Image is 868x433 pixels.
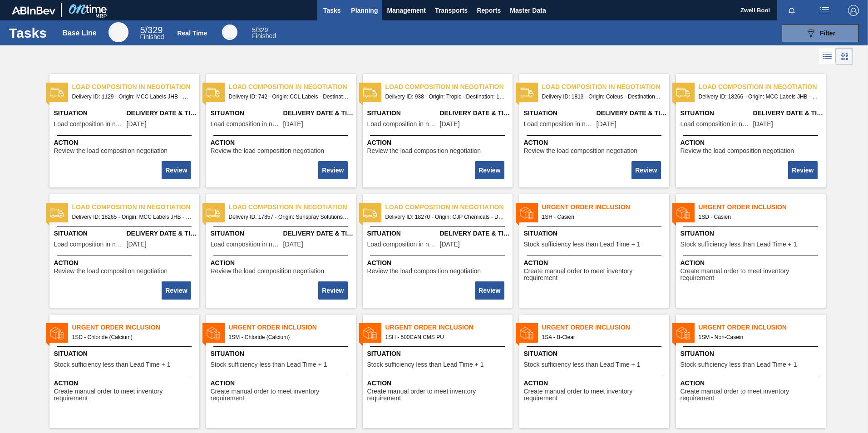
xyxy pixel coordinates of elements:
[283,229,354,238] span: Delivery Date & Time
[207,206,220,220] img: status
[367,379,510,388] span: Action
[367,241,438,248] span: Load composition in negotiation
[207,326,220,340] img: status
[387,5,426,16] span: Management
[367,148,481,154] span: Review the load composition negotiation
[140,25,145,35] span: 5
[475,281,504,300] button: Review
[322,5,342,16] span: Tasks
[520,86,533,99] img: status
[699,332,819,342] span: 1SM - Non-Casein
[50,86,64,99] img: status
[127,241,147,248] span: 08/16/2025,
[510,5,546,16] span: Master Data
[681,138,824,148] span: Action
[363,86,377,99] img: status
[681,268,824,282] span: Create manual order to meet inventory requirement
[211,379,354,388] span: Action
[777,4,806,17] button: Notifications
[72,212,192,222] span: Delivery ID: 18265 - Origin: MCC Labels JHB - Destination: 1SD
[229,212,349,222] span: Delivery ID: 17857 - Origin: Sunspray Solutions - Destination: 1SB
[597,121,616,128] span: 06/02/2023,
[367,349,510,359] span: Situation
[127,229,197,238] span: Delivery Date & Time
[367,108,438,118] span: Situation
[524,349,667,359] span: Situation
[127,121,147,128] span: 03/31/2023,
[252,26,256,34] span: 5
[367,121,438,128] span: Load composition in negotiation
[127,108,197,118] span: Delivery Date & Time
[367,361,484,368] span: Stock sufficiency less than Lead Time + 1
[351,5,378,16] span: Planning
[54,229,124,238] span: Situation
[229,82,356,92] span: Load composition in negotiation
[319,280,348,300] div: Complete task: 2195691
[753,121,773,128] span: 08/20/2025,
[632,160,661,180] div: Complete task: 2195688
[524,379,667,388] span: Action
[283,108,354,118] span: Delivery Date & Time
[72,92,192,102] span: Delivery ID: 1129 - Origin: MCC Labels JHB - Destination: 1SD
[848,5,859,16] img: Logout
[597,108,667,118] span: Delivery Date & Time
[440,121,460,128] span: 03/13/2023,
[54,148,168,154] span: Review the load composition negotiation
[54,379,197,388] span: Action
[681,229,824,238] span: Situation
[524,108,594,118] span: Situation
[72,202,199,212] span: Load composition in negotiation
[222,25,237,40] div: Real Time
[252,32,276,39] span: Finished
[836,48,853,65] div: Card Vision
[54,138,197,148] span: Action
[681,379,824,388] span: Action
[753,108,824,118] span: Delivery Date & Time
[54,388,197,402] span: Create manual order to meet inventory requirement
[12,6,55,15] img: TNhmsLtSVTkK8tSr43FrP2fwEKptu5GPRR3wAAAABJRU5ErkJggg==
[72,332,192,342] span: 1SD - Chloride (Calcium)
[54,361,171,368] span: Stock sufficiency less than Lead Time + 1
[319,160,348,180] div: Complete task: 2195686
[542,202,669,212] span: Urgent Order Inclusion
[385,323,513,332] span: Urgent Order Inclusion
[163,160,192,180] div: Complete task: 2195685
[542,332,662,342] span: 1SA - B-Clear
[367,268,481,275] span: Review the load composition negotiation
[681,388,824,402] span: Create manual order to meet inventory requirement
[542,323,669,332] span: Urgent Order Inclusion
[72,82,199,92] span: Load composition in negotiation
[318,161,347,179] button: Review
[477,5,501,16] span: Reports
[211,349,354,359] span: Situation
[699,323,826,332] span: Urgent Order Inclusion
[72,323,199,332] span: Urgent Order Inclusion
[435,5,468,16] span: Transports
[542,92,662,102] span: Delivery ID: 1813 - Origin: Coleus - Destination: 1SD
[440,229,510,238] span: Delivery Date & Time
[681,121,751,128] span: Load composition in negotiation
[524,268,667,282] span: Create manual order to meet inventory requirement
[440,108,510,118] span: Delivery Date & Time
[440,241,460,248] span: 08/20/2025,
[524,258,667,268] span: Action
[50,206,64,220] img: status
[524,388,667,402] span: Create manual order to meet inventory requirement
[229,323,356,332] span: Urgent Order Inclusion
[211,121,281,128] span: Load composition in negotiation
[520,326,533,340] img: status
[819,5,830,16] img: userActions
[211,388,354,402] span: Create manual order to meet inventory requirement
[542,212,662,222] span: 1SH - Casien
[163,280,192,300] div: Complete task: 2195690
[676,206,690,220] img: status
[681,349,824,359] span: Situation
[363,206,377,220] img: status
[318,281,347,300] button: Review
[524,138,667,148] span: Action
[819,48,836,65] div: List Vision
[50,326,64,340] img: status
[681,258,824,268] span: Action
[475,161,504,179] button: Review
[820,30,835,37] span: Filter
